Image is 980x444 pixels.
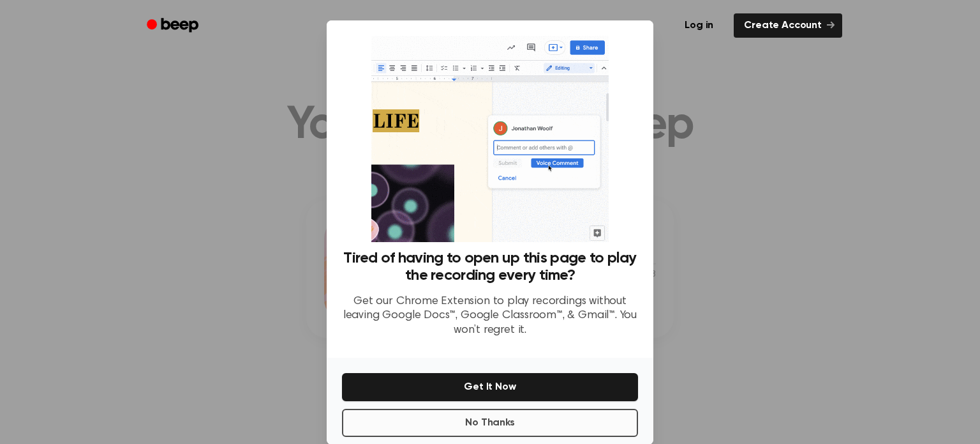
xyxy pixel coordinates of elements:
img: Beep extension in action [371,36,608,242]
a: Log in [672,11,726,40]
h3: Tired of having to open up this page to play the recording every time? [342,250,638,284]
a: Beep [138,13,210,38]
p: Get our Chrome Extension to play recordings without leaving Google Docs™, Google Classroom™, & Gm... [342,295,638,338]
button: Get It Now [342,373,638,401]
a: Create Account [734,13,842,38]
button: No Thanks [342,409,638,437]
